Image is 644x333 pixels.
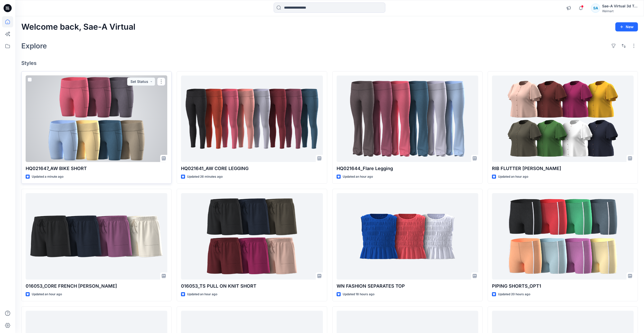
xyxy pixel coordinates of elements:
a: HQ021644_Flare Legging [337,76,478,162]
div: Walmart [602,9,638,13]
a: PIPING SHORTS_OPT1 [492,193,634,280]
p: Updated 18 hours ago [343,292,374,297]
p: PIPING SHORTS_OPT1 [492,283,634,290]
p: HQ021641_AW CORE LEGGING [181,165,323,172]
div: Sae-A Virtual 3d Team [602,3,638,9]
a: RIB FLUTTER HENLEY [492,76,634,162]
button: New [615,22,638,31]
p: WN FASHION SEPARATES TOP [337,283,478,290]
p: RIB FLUTTER [PERSON_NAME] [492,165,634,172]
p: Updated an hour ago [32,292,62,297]
p: Updated an hour ago [187,292,217,297]
p: 016053_TS PULL ON KNIT SHORT [181,283,323,290]
a: 016053_CORE FRENCH TERRY [26,193,167,280]
p: HQ021644_Flare Legging [337,165,478,172]
h4: Styles [21,60,638,66]
a: HQ021641_AW CORE LEGGING [181,76,323,162]
div: SA [591,4,600,13]
p: 016053_CORE FRENCH [PERSON_NAME] [26,283,167,290]
p: Updated an hour ago [343,174,373,179]
h2: Explore [21,42,47,50]
p: Updated an hour ago [498,174,528,179]
a: HQ021647_AW BIKE SHORT [26,76,167,162]
a: 016053_TS PULL ON KNIT SHORT [181,193,323,280]
p: Updated 20 hours ago [498,292,530,297]
p: Updated a minute ago [32,174,63,179]
p: HQ021647_AW BIKE SHORT [26,165,167,172]
p: Updated 26 minutes ago [187,174,223,179]
a: WN FASHION SEPARATES TOP [337,193,478,280]
h2: Welcome back, Sae-A Virtual [21,22,135,32]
